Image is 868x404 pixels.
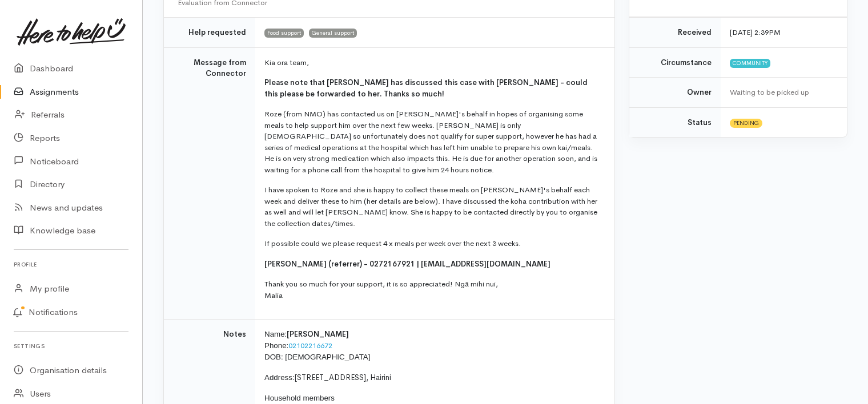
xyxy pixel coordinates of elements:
[264,341,288,350] span: Phone:
[288,341,332,350] a: 02102216672
[629,47,721,78] td: Circumstance
[164,47,255,320] td: Message from Connector
[264,57,601,68] p: Kia ora team,
[264,259,550,269] span: [PERSON_NAME] (referrer) - 0272167921 | [EMAIL_ADDRESS][DOMAIN_NAME]
[264,353,370,361] span: DOB: [DEMOGRAPHIC_DATA]
[730,59,770,68] span: Community
[629,18,721,48] td: Received
[287,329,349,339] span: [PERSON_NAME]
[629,78,721,108] td: Owner
[264,184,601,229] p: I have spoken to Roze and she is happy to collect these meals on [PERSON_NAME]'s behalf each week...
[264,238,601,249] p: If possible could we please request 4 x meals per week over the next 3 weeks.
[730,27,781,37] time: [DATE] 2:39PM
[264,29,304,38] span: Food support
[14,257,128,272] h6: Profile
[264,278,601,301] p: Thank you so much for your support, it is so appreciated! Ngā mihi nui, Malia
[264,373,295,382] span: Address:
[164,18,255,48] td: Help requested
[730,87,833,98] div: Waiting to be picked up
[295,373,391,382] span: [STREET_ADDRESS], Hairini
[629,107,721,137] td: Status
[309,29,357,38] span: General support
[14,338,128,354] h6: Settings
[264,108,601,175] p: Roze (from NMO) has contacted us on [PERSON_NAME]'s behalf in hopes of organising some meals to h...
[730,119,762,128] span: Pending
[264,78,588,99] b: Please note that [PERSON_NAME] has discussed this case with [PERSON_NAME] - could this please be ...
[264,330,287,338] span: Name:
